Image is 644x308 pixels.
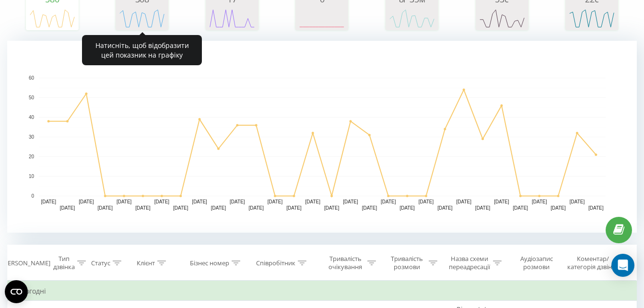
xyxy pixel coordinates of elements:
[154,199,170,204] text: [DATE]
[532,199,547,204] text: [DATE]
[381,199,396,204] text: [DATE]
[513,255,561,271] div: Аудіозапис розмови
[137,259,155,267] div: Клієнт
[135,205,151,211] text: [DATE]
[211,205,226,211] text: [DATE]
[475,205,491,211] text: [DATE]
[565,255,621,271] div: Коментар/категорія дзвінка
[190,259,229,267] div: Бізнес номер
[192,199,207,204] text: [DATE]
[29,115,35,120] text: 40
[29,174,35,179] text: 10
[91,259,110,267] div: Статус
[31,193,34,199] text: 0
[286,205,302,211] text: [DATE]
[29,154,35,159] text: 20
[550,205,566,211] text: [DATE]
[419,199,434,204] text: [DATE]
[28,4,76,33] svg: A chart.
[98,205,113,211] text: [DATE]
[173,205,188,211] text: [DATE]
[399,205,415,211] text: [DATE]
[324,205,340,211] text: [DATE]
[29,75,35,81] text: 60
[448,255,490,271] div: Назва схеми переадресації
[478,4,526,33] svg: A chart.
[326,255,365,271] div: Тривалість очікування
[248,205,264,211] text: [DATE]
[5,280,28,303] button: Open CMP widget
[82,35,202,65] div: Натисніть, щоб відобразити цей показник на графіку
[117,199,132,204] text: [DATE]
[457,199,472,204] text: [DATE]
[29,95,35,100] text: 50
[29,134,35,140] text: 30
[388,4,436,33] svg: A chart.
[305,199,321,204] text: [DATE]
[60,205,75,211] text: [DATE]
[387,255,426,271] div: Тривалість розмови
[7,41,637,233] svg: A chart.
[343,199,358,204] text: [DATE]
[611,254,634,277] div: Open Intercom Messenger
[208,4,256,33] svg: A chart.
[8,282,637,301] td: Сьогодні
[41,199,56,204] text: [DATE]
[568,4,616,33] svg: A chart.
[570,199,585,204] text: [DATE]
[494,199,509,204] text: [DATE]
[53,255,75,271] div: Тип дзвінка
[2,259,50,267] div: [PERSON_NAME]
[268,199,283,204] text: [DATE]
[230,199,245,204] text: [DATE]
[298,4,346,33] svg: A chart.
[118,4,166,33] svg: A chart.
[513,205,528,211] text: [DATE]
[437,205,453,211] text: [DATE]
[79,199,94,204] text: [DATE]
[256,259,295,267] div: Співробітник
[588,205,604,211] text: [DATE]
[362,205,377,211] text: [DATE]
